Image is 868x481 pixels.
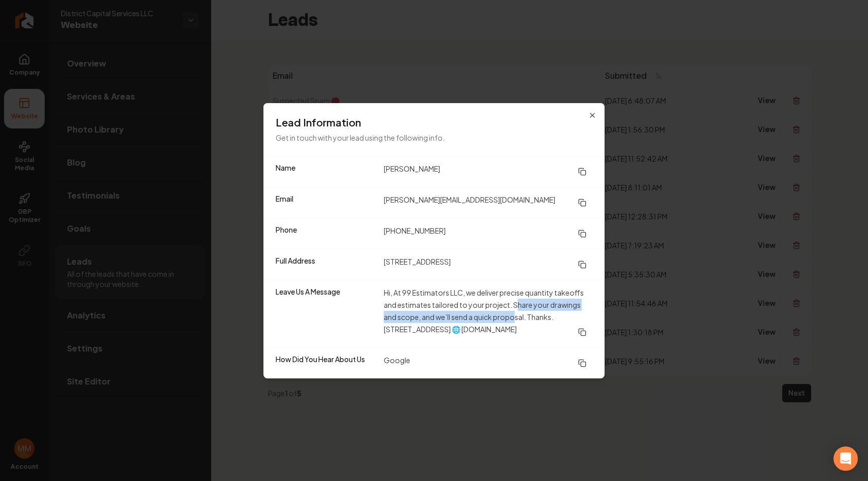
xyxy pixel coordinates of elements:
dd: [STREET_ADDRESS] [384,255,592,274]
p: Get in touch with your lead using the following info. [276,132,592,144]
h3: Lead Information [276,115,592,130]
dt: Email [276,194,376,212]
dd: Hi, At 99 Estimators LLC, we deliver precise quantity takeoffs and estimates tailored to your pro... [384,286,592,341]
dt: Name [276,163,376,181]
dd: [PHONE_NUMBER] [384,225,592,243]
dt: Phone [276,225,376,243]
dd: Google [384,354,592,372]
dt: How Did You Hear About Us [276,354,376,372]
dt: Full Address [276,255,376,274]
dd: [PERSON_NAME] [384,163,592,181]
dt: Leave Us A Message [276,286,376,341]
dd: [PERSON_NAME][EMAIL_ADDRESS][DOMAIN_NAME] [384,194,592,212]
